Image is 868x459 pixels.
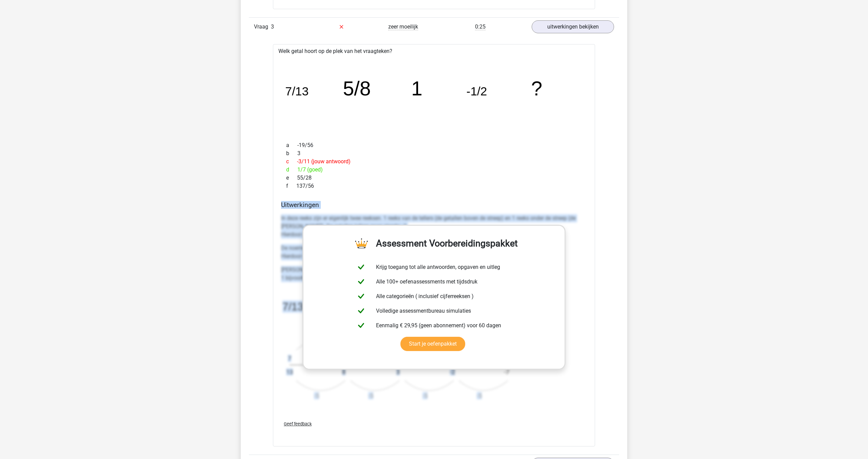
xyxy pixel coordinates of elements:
[475,23,486,30] span: 0:25
[281,141,587,149] div: -19/56
[400,337,465,351] a: Start je oefenpakket
[284,421,312,426] span: Geef feedback
[368,392,373,399] text: -5
[281,266,587,282] p: [PERSON_NAME] goed hoe je de breuken in de reeks moet herschrijven om het patroon te herkennen. 1...
[396,368,400,375] text: 3
[532,20,614,33] a: uitwerkingen bekijken
[281,166,587,174] div: 1/7 (goed)
[412,77,423,100] tspan: 1
[314,392,319,399] text: -5
[281,174,587,182] div: 55/28
[467,85,488,98] tspan: -1/2
[281,182,587,190] div: 137/56
[286,149,297,158] span: b
[286,182,296,190] span: f
[286,141,297,149] span: a
[281,201,587,209] h4: Uitwerkingen
[273,44,595,447] div: Welk getal hoort op de plek van het vraagteken?
[271,23,274,30] span: 3
[422,392,428,399] text: -5
[281,214,587,239] p: In deze reeks zijn er eigenlijk twee reeksen. 1 reeks van de tellers (de getallen boven de streep...
[532,77,543,100] tspan: ?
[343,77,371,100] tspan: 5/8
[286,174,297,182] span: e
[450,368,455,375] text: -2
[285,85,309,98] tspan: 7/13
[281,149,587,158] div: 3
[254,23,271,31] span: Vraag
[281,158,587,166] div: -3/11 (jouw antwoord)
[477,392,482,399] text: -5
[286,166,297,174] span: d
[504,368,509,375] text: -7
[282,300,303,313] tspan: 7/13
[286,158,297,166] span: c
[286,368,293,375] text: 13
[342,368,346,375] text: 8
[288,355,291,362] text: 7
[388,23,418,30] span: zeer moeilijk
[281,244,587,260] p: De noemers gaan steeds: -5 Hierdoor ontstaat de volgende reeks: [13, 8, 3, -2, -7]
